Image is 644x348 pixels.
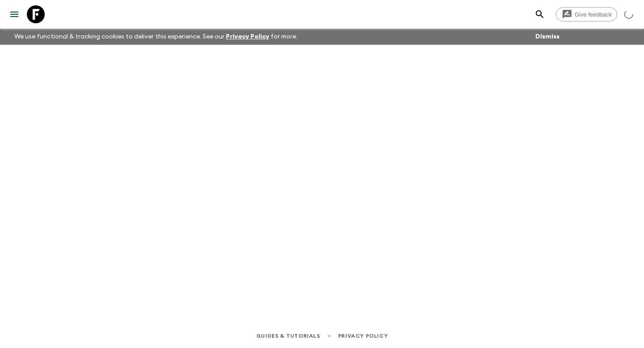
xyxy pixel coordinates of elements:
button: menu [5,5,23,23]
button: search adventures [531,5,549,23]
a: Give feedback [556,7,617,21]
a: Privacy Policy [338,331,388,341]
a: Guides & Tutorials [256,331,320,341]
p: We use functional & tracking cookies to deliver this experience. See our for more. [11,29,301,45]
button: Dismiss [533,30,562,43]
span: Give feedback [570,11,617,18]
a: Privacy Policy [226,34,269,40]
